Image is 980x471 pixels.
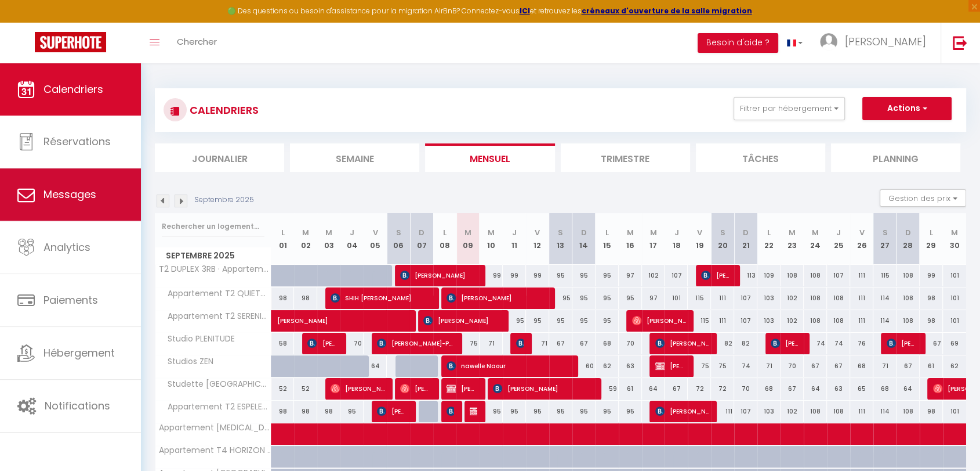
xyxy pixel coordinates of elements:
[43,187,96,202] span: Messages
[812,227,819,238] abbr: M
[757,310,781,332] div: 103
[572,287,596,309] div: 95
[619,401,642,422] div: 95
[642,265,665,286] div: 102
[850,287,873,309] div: 111
[757,401,781,422] div: 103
[896,287,920,309] div: 108
[526,213,549,265] th: 12
[596,287,619,309] div: 95
[920,265,943,286] div: 99
[896,265,920,286] div: 108
[845,34,926,49] span: [PERSON_NAME]
[605,227,609,238] abbr: L
[880,189,966,207] button: Gestion des prix
[526,333,549,354] div: 71
[294,378,317,400] div: 52
[9,5,44,39] button: Ouvrir le widget de chat LiveChat
[596,378,619,400] div: 59
[882,227,887,238] abbr: S
[549,265,572,286] div: 95
[387,213,410,265] th: 06
[698,33,778,53] button: Besoin d'aide ?
[711,333,734,354] div: 82
[743,227,749,238] abbr: D
[804,213,827,265] th: 24
[831,143,960,172] li: Planning
[157,287,273,300] span: Appartement T2 QUIETUDE
[804,355,827,377] div: 67
[688,378,711,400] div: 72
[757,213,781,265] th: 22
[535,227,540,238] abbr: V
[781,355,804,377] div: 70
[35,32,106,52] img: Super Booking
[572,355,596,377] div: 60
[157,423,273,432] span: Appartement [MEDICAL_DATA] SAGET (bail mobilité/30j min)
[302,227,309,238] abbr: M
[45,398,110,413] span: Notifications
[157,446,273,455] span: Appartement T4 HORIZON (bail mobilité/30j min)
[480,401,503,422] div: 95
[526,310,549,332] div: 95
[896,378,920,400] div: 64
[827,213,850,265] th: 25
[317,213,340,265] th: 03
[873,355,896,377] div: 71
[294,401,317,422] div: 98
[642,378,665,400] div: 64
[711,287,734,309] div: 111
[596,355,619,377] div: 62
[561,143,690,172] li: Trimestre
[526,401,549,422] div: 95
[619,355,642,377] div: 63
[873,401,896,422] div: 114
[456,333,480,354] div: 75
[920,355,943,377] div: 61
[789,227,796,238] abbr: M
[701,264,732,286] span: [PERSON_NAME]
[520,6,530,16] a: ICI
[920,333,943,354] div: 67
[572,333,596,354] div: 67
[582,6,752,16] a: créneaux d'ouverture de la salle migration
[43,82,103,96] span: Calendriers
[480,333,503,354] div: 71
[850,213,873,265] th: 26
[896,310,920,332] div: 108
[771,332,801,354] span: [PERSON_NAME]
[665,378,688,400] div: 67
[757,287,781,309] div: 103
[827,265,850,286] div: 107
[688,310,711,332] div: 115
[596,310,619,332] div: 95
[953,35,967,50] img: logout
[43,134,111,149] span: Réservations
[943,355,966,377] div: 62
[177,35,217,48] span: Chercher
[400,264,477,286] span: [PERSON_NAME]
[943,287,966,309] div: 101
[377,332,454,354] span: [PERSON_NAME]-POATY
[665,265,688,286] div: 107
[340,213,364,265] th: 04
[734,333,757,354] div: 82
[920,213,943,265] th: 29
[456,213,480,265] th: 09
[655,332,709,354] span: [PERSON_NAME]
[697,227,702,238] abbr: V
[619,213,642,265] th: 16
[187,97,259,123] h3: CALENDRIERS
[155,143,284,172] li: Journalier
[488,227,495,238] abbr: M
[734,378,757,400] div: 70
[734,287,757,309] div: 107
[711,310,734,332] div: 111
[757,378,781,400] div: 68
[277,304,437,326] span: [PERSON_NAME]
[827,401,850,422] div: 108
[526,265,549,286] div: 99
[850,378,873,400] div: 65
[827,333,850,354] div: 74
